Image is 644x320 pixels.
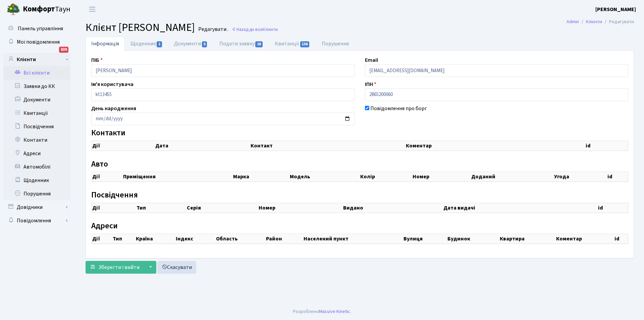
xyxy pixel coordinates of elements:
[3,53,70,66] a: Клієнти
[597,203,628,213] th: id
[155,141,250,150] th: Дата
[3,35,70,49] a: Мої повідомлення639
[84,4,101,15] button: Переключити навігацію
[316,37,355,51] a: Порушення
[7,3,20,16] img: logo.png
[553,172,607,182] th: Угода
[3,120,70,133] a: Посвідчення
[3,66,70,80] a: Всі клієнти
[3,200,70,214] a: Довідники
[92,203,136,213] th: Дії
[595,5,636,13] a: [PERSON_NAME]
[360,172,412,182] th: Колір
[3,22,70,35] a: Панель управління
[3,106,70,120] a: Квитанції
[405,141,585,150] th: Коментар
[59,47,68,53] div: 639
[586,18,602,25] a: Клієнти
[293,308,351,315] div: Розроблено .
[303,234,403,244] th: Населений пункт
[157,41,162,47] span: 1
[263,26,278,33] span: Клієнти
[3,160,70,174] a: Автомобілі
[175,234,216,244] th: Індекс
[91,221,118,231] label: Адреси
[555,234,614,244] th: Коментар
[265,234,303,244] th: Район
[91,128,125,138] label: Контакти
[289,172,360,182] th: Модель
[585,141,628,150] th: id
[214,37,269,51] a: Подати заявку
[215,234,265,244] th: Область
[447,234,499,244] th: Будинок
[365,56,378,64] label: Email
[23,4,70,15] span: Таун
[258,203,342,213] th: Номер
[3,147,70,160] a: Адреси
[17,38,60,46] span: Мої повідомлення
[91,80,133,88] label: Ім'я користувача
[232,26,278,33] a: Назад до всіхКлієнти
[471,172,553,182] th: Доданий
[98,264,140,271] span: Зберегти і вийти
[412,172,471,182] th: Номер
[319,308,350,315] a: Massive Kinetic
[556,15,644,29] nav: breadcrumb
[168,37,213,51] a: Документи
[3,133,70,147] a: Контакти
[92,141,155,150] th: Дії
[250,141,405,150] th: Контакт
[3,174,70,187] a: Щоденник
[365,80,376,88] label: ІПН
[202,41,207,47] span: 5
[91,104,136,112] label: День народження
[91,159,108,169] label: Авто
[300,41,310,47] span: 136
[135,234,175,244] th: Країна
[255,41,263,47] span: 28
[18,25,63,32] span: Панель управління
[125,37,168,51] a: Щоденник
[186,203,258,213] th: Серія
[86,261,144,274] button: Зберегти і вийти
[403,234,447,244] th: Вулиця
[370,104,427,112] label: Повідомлення про борг
[232,172,289,182] th: Марка
[602,18,634,26] li: Редагувати
[91,56,103,64] label: ПІБ
[3,80,70,93] a: Заявки до КК
[136,203,186,213] th: Тип
[92,172,122,182] th: Дії
[567,18,579,25] a: Admin
[3,214,70,227] a: Повідомлення
[92,234,112,244] th: Дії
[112,234,135,244] th: Тип
[614,234,628,244] th: id
[443,203,598,213] th: Дата видачі
[499,234,555,244] th: Квартира
[86,37,125,51] a: Інформація
[86,20,195,35] span: Клієнт [PERSON_NAME]
[122,172,232,182] th: Приміщення
[23,4,55,14] b: Комфорт
[607,172,628,182] th: id
[91,190,138,200] label: Посвідчення
[342,203,443,213] th: Видано
[3,187,70,200] a: Порушення
[3,93,70,106] a: Документи
[157,261,196,274] a: Скасувати
[269,37,316,51] a: Квитанції
[197,26,228,33] small: Редагувати .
